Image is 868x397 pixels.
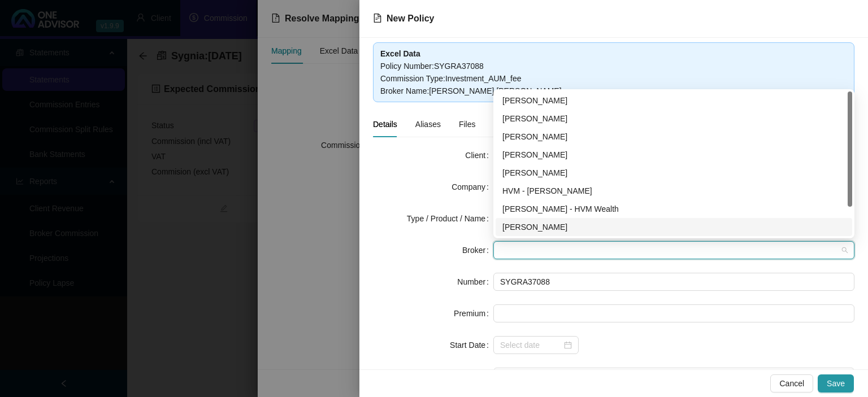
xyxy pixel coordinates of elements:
[502,203,845,215] div: [PERSON_NAME] - HVM Wealth
[496,200,852,218] div: Bronwyn Desplace - HVM Wealth
[496,164,852,182] div: Dalton Hartley
[373,120,397,128] span: Details
[380,72,847,85] div: Commission Type : Investment_AUM_fee
[502,94,845,107] div: [PERSON_NAME]
[779,377,804,390] span: Cancel
[502,185,845,197] div: HVM - [PERSON_NAME]
[496,146,852,164] div: Chanel Francis
[407,210,493,228] label: Type / Product / Name
[380,49,420,58] b: Excel Data
[502,130,845,143] div: [PERSON_NAME]
[818,374,854,392] button: Save
[502,112,845,125] div: [PERSON_NAME]
[452,178,493,196] label: Company
[770,374,813,392] button: Cancel
[373,14,382,23] span: file-text
[827,377,845,390] span: Save
[502,149,845,161] div: [PERSON_NAME]
[457,273,493,291] label: Number
[502,221,845,233] div: [PERSON_NAME]
[450,336,493,354] label: Start Date
[496,128,852,146] div: Bronwyn Desplace
[496,182,852,200] div: HVM - Wesley Bowman
[387,14,434,23] span: New Policy
[496,110,852,128] div: Cheryl-Anne Chislett
[465,146,493,164] label: Client
[462,241,493,259] label: Broker
[496,91,852,110] div: Wesley Bowman
[459,120,476,128] span: Files
[380,85,847,97] div: Broker Name : [PERSON_NAME] [PERSON_NAME]
[380,60,847,72] div: Policy Number : SYGRA37088
[500,339,562,351] input: Select date
[454,304,493,322] label: Premium
[416,368,493,386] label: New Business Type
[502,167,845,179] div: [PERSON_NAME]
[496,218,852,236] div: Darryn Purtell
[415,120,441,128] span: Aliases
